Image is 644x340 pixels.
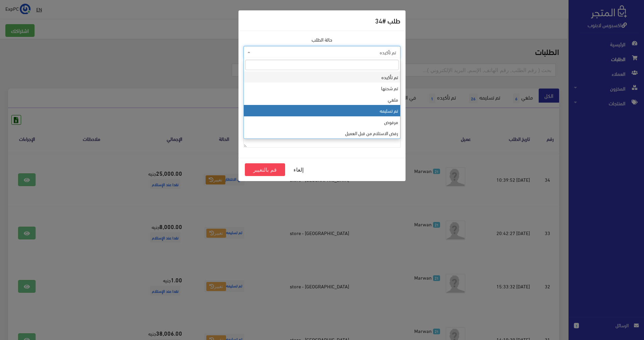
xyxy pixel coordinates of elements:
span: تم تأكيده [252,49,396,56]
span: تم تأكيده [244,46,400,59]
li: رفض الاستلام من قبل العميل [244,127,400,138]
label: حالة الطلب [312,36,332,43]
li: مرفوض [244,116,400,127]
li: تم تسليمه [244,105,400,116]
li: تم شحنها [244,82,400,94]
button: قم بالتغيير [245,163,285,176]
h5: طلب # [375,15,400,25]
li: تم تأكيده [244,71,400,82]
li: ملغي [244,94,400,105]
button: إلغاء [285,163,312,176]
span: 34 [375,14,382,26]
